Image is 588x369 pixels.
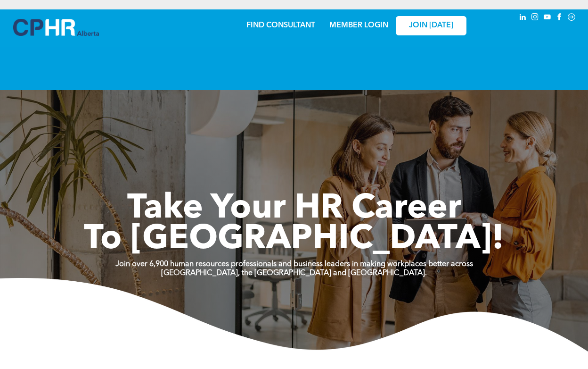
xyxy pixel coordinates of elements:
[13,19,99,36] img: A blue and white logo for cp alberta
[396,16,466,35] a: JOIN [DATE]
[517,12,528,25] a: linkedin
[84,223,504,257] span: To [GEOGRAPHIC_DATA]!
[554,12,564,25] a: facebook
[566,12,577,25] a: Social network
[246,22,315,29] a: FIND CONSULTANT
[127,192,461,226] span: Take Your HR Career
[530,12,540,25] a: instagram
[115,260,473,268] strong: Join over 6,900 human resources professionals and business leaders in making workplaces better ac...
[542,12,552,25] a: youtube
[161,269,427,277] strong: [GEOGRAPHIC_DATA], the [GEOGRAPHIC_DATA] and [GEOGRAPHIC_DATA].
[409,21,453,30] span: JOIN [DATE]
[329,22,388,29] a: MEMBER LOGIN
